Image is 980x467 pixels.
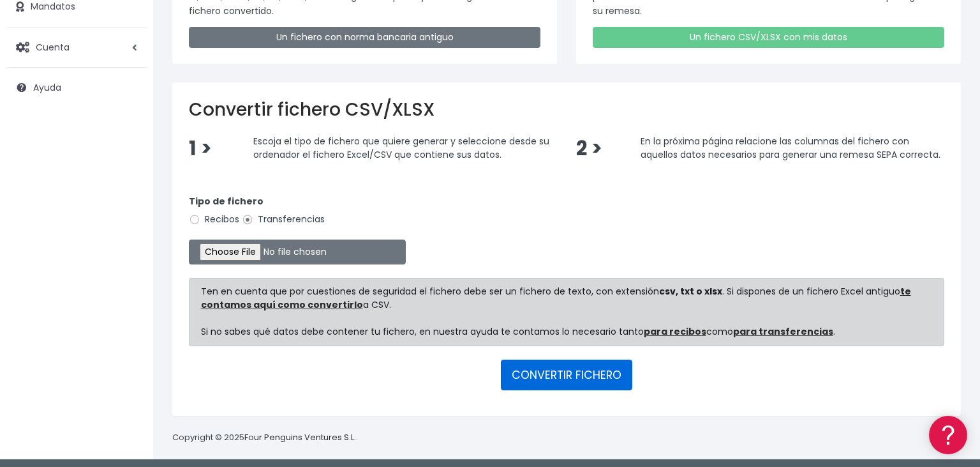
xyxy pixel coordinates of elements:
[189,135,212,162] span: 1 >
[244,431,356,443] a: Four Penguins Ventures S.L.
[189,99,944,121] h2: Convertir fichero CSV/XLSX
[501,360,632,390] button: CONVERTIR FICHERO
[6,34,147,61] a: Cuenta
[242,213,325,226] label: Transferencias
[576,135,602,162] span: 2 >
[172,431,358,445] p: Copyright © 2025 .
[33,81,61,94] span: Ayuda
[189,195,264,208] strong: Tipo de fichero
[36,40,70,53] span: Cuenta
[253,134,549,161] span: Escoja el tipo de fichero que quiere generar y seleccione desde su ordenador el fichero Excel/CSV...
[189,27,540,48] a: Un fichero con norma bancaria antiguo
[733,325,833,338] a: para transferencias
[659,285,722,298] strong: csv, txt o xlsx
[189,213,239,226] label: Recibos
[641,134,940,161] span: En la próxima página relacione las columnas del fichero con aquellos datos necesarios para genera...
[593,27,944,48] a: Un fichero CSV/XLSX con mis datos
[6,74,147,101] a: Ayuda
[644,325,706,338] a: para recibos
[189,278,944,346] div: Ten en cuenta que por cuestiones de seguridad el fichero debe ser un fichero de texto, con extens...
[201,285,911,311] a: te contamos aquí como convertirlo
